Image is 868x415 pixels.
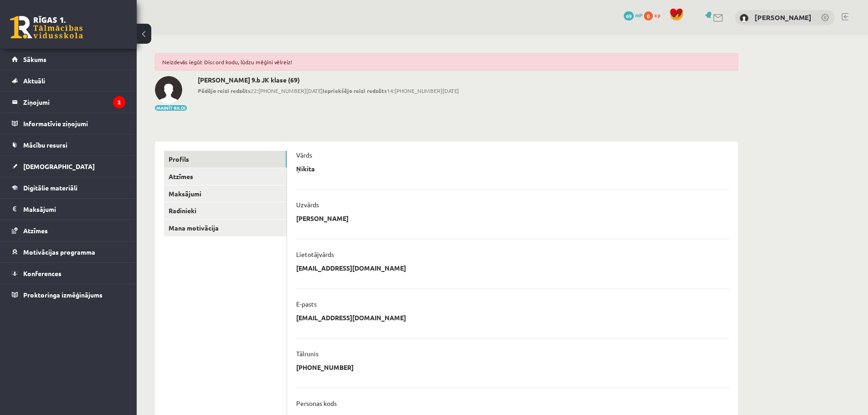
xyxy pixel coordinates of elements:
[164,185,287,202] a: Maksājumi
[296,250,334,258] p: Lietotājvārds
[296,264,406,272] p: [EMAIL_ADDRESS][DOMAIN_NAME]
[164,202,287,219] a: Radinieki
[12,284,125,305] a: Proktoringa izmēģinājums
[12,241,125,262] a: Motivācijas programma
[23,269,62,277] span: Konferences
[624,11,642,19] a: 69 mP
[12,263,125,284] a: Konferences
[155,53,738,71] div: Neizdevās iegūt Discord kodu, lūdzu mēģini vēlreiz!
[23,248,95,256] span: Motivācijas programma
[323,87,387,94] b: Iepriekšējo reizi redzēts
[644,11,653,20] span: 0
[755,13,812,22] a: [PERSON_NAME]
[198,87,251,94] b: Pēdējo reizi redzēts
[296,313,406,322] p: [EMAIL_ADDRESS][DOMAIN_NAME]
[635,11,642,19] span: mP
[740,14,749,23] img: Ņikita Morozovs
[296,151,312,159] p: Vārds
[23,162,95,170] span: [DEMOGRAPHIC_DATA]
[654,11,660,19] span: xp
[296,399,337,407] p: Personas kods
[23,55,46,63] span: Sākums
[113,96,125,108] i: 2
[296,349,318,358] p: Tālrunis
[12,156,125,177] a: [DEMOGRAPHIC_DATA]
[198,76,459,84] h2: [PERSON_NAME] 9.b JK klase (69)
[23,199,125,220] legend: Maksājumi
[644,11,665,19] a: 0 xp
[164,220,287,236] a: Mana motivācija
[12,199,125,220] a: Maksājumi
[296,300,317,308] p: E-pasts
[296,363,354,371] p: [PHONE_NUMBER]
[23,92,125,113] legend: Ziņojumi
[23,141,67,149] span: Mācību resursi
[12,134,125,155] a: Mācību resursi
[23,77,45,85] span: Aktuāli
[12,220,125,241] a: Atzīmes
[23,113,125,134] legend: Informatīvie ziņojumi
[155,76,182,103] img: Ņikita Morozovs
[164,151,287,168] a: Profils
[12,177,125,198] a: Digitālie materiāli
[12,92,125,113] a: Ziņojumi2
[10,16,83,39] a: Rīgas 1. Tālmācības vidusskola
[155,105,187,111] button: Mainīt bildi
[23,291,103,299] span: Proktoringa izmēģinājums
[624,11,634,20] span: 69
[12,70,125,91] a: Aktuāli
[12,49,125,70] a: Sākums
[296,200,319,209] p: Uzvārds
[296,164,315,173] p: Ņikita
[23,226,48,235] span: Atzīmes
[12,113,125,134] a: Informatīvie ziņojumi
[198,87,459,95] span: 22:[PHONE_NUMBER][DATE] 14:[PHONE_NUMBER][DATE]
[23,184,77,192] span: Digitālie materiāli
[164,168,287,185] a: Atzīmes
[296,214,349,222] p: [PERSON_NAME]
